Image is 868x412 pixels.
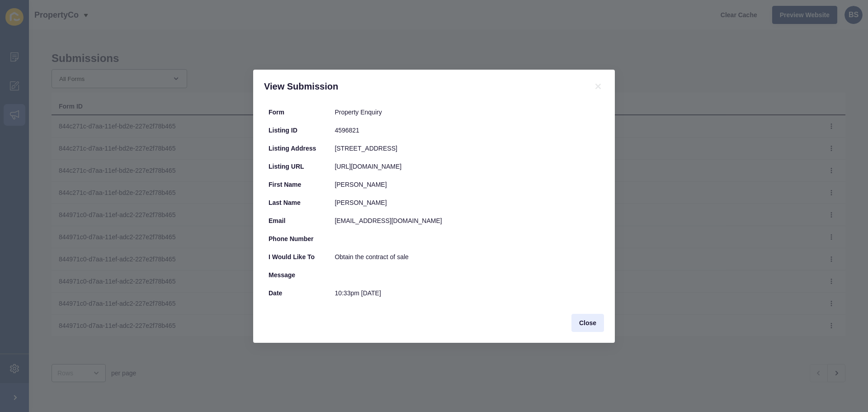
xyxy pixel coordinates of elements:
[269,127,297,134] b: Listing ID
[269,235,314,242] b: Phone Number
[335,198,599,207] div: [PERSON_NAME]
[269,217,285,224] b: Email
[269,289,282,297] b: Date
[571,314,604,332] button: Close
[335,144,599,153] div: [STREET_ADDRESS]
[335,180,599,189] div: [PERSON_NAME]
[335,216,599,225] div: [EMAIL_ADDRESS][DOMAIN_NAME]
[579,318,596,327] span: Close
[269,253,315,260] b: I would like to
[264,81,581,92] h1: View Submission
[335,252,599,261] div: Obtain the contract of sale
[269,109,284,116] b: Form
[269,199,301,206] b: Last Name
[335,162,599,171] div: [URL][DOMAIN_NAME]
[269,145,316,152] b: Listing Address
[335,108,599,117] div: Property Enquiry
[335,289,381,297] time: 10:33pm [DATE]
[335,126,599,135] div: 4596821
[269,163,304,170] b: Listing URL
[269,271,295,279] b: Message
[269,181,301,188] b: First Name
